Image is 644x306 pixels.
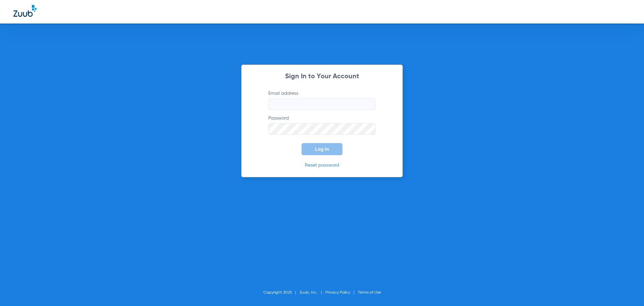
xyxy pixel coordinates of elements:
li: Zuub, Inc. [300,289,325,296]
input: Email address [268,98,376,110]
a: Reset password [305,163,339,168]
span: Log In [315,146,329,152]
input: Password [268,123,376,135]
h2: Sign In to Your Account [258,73,386,80]
a: Privacy Policy [325,291,350,295]
label: Email address [268,90,376,110]
button: Log In [302,143,342,155]
img: Zuub Logo [13,5,37,17]
label: Password [268,115,376,135]
li: Copyright 2025 [263,289,300,296]
a: Terms of Use [358,291,381,295]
